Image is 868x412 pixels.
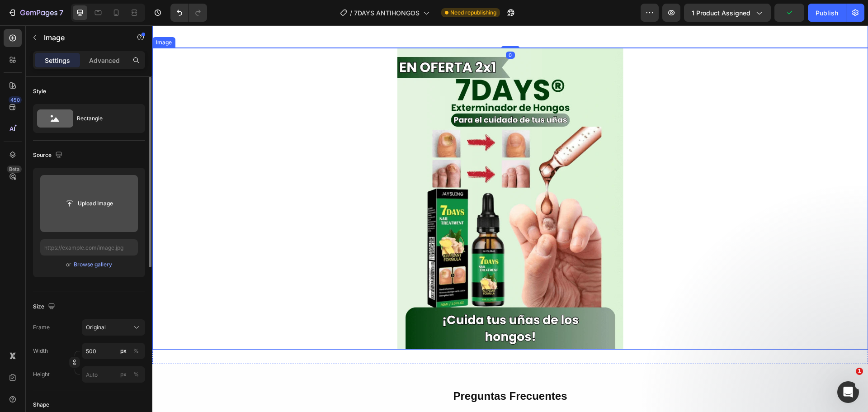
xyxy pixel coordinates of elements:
label: Height [33,370,50,379]
img: gempages_535620833180123971-f2f4b767-b9f5-4098-b31e-239b453f7279.webp [245,23,471,324]
button: 1 product assigned [684,4,771,22]
iframe: Intercom live chat [837,381,859,403]
div: Rectangle [77,108,132,129]
p: Advanced [89,56,120,65]
p: Image [44,32,121,43]
div: Undo/Redo [170,4,207,22]
div: 0 [354,26,363,33]
label: Frame [33,323,50,331]
button: px [131,369,142,380]
p: Settings [45,56,70,65]
input: px% [82,343,145,359]
div: Beta [7,166,22,173]
span: / [350,8,352,18]
div: px [120,347,127,355]
div: Source [33,149,64,161]
iframe: Design area [152,25,868,412]
button: Upload Image [57,195,121,212]
span: Need republishing [450,9,496,17]
div: % [133,347,139,355]
button: % [118,346,129,356]
label: Width [33,347,48,355]
div: Style [33,87,46,95]
div: Browse gallery [74,260,112,269]
span: 1 [856,368,863,375]
div: Image [2,13,21,21]
button: Publish [808,4,846,22]
button: Original [82,319,145,336]
input: https://example.com/image.jpg [40,239,138,256]
div: Size [33,301,57,313]
div: Shape [33,401,49,409]
span: Original [86,323,106,331]
p: 7 [59,7,63,18]
span: Preguntas Frecuentes [301,365,415,377]
button: px [131,346,142,356]
div: % [133,370,139,379]
span: 1 product assigned [692,8,750,18]
button: % [118,369,129,380]
button: Browse gallery [73,260,113,269]
input: px% [82,366,145,383]
div: Publish [816,8,838,18]
div: px [120,370,127,379]
span: or [66,259,71,270]
div: 450 [9,96,22,104]
span: 7DAYS ANTIHONGOS [354,8,420,18]
button: 7 [4,4,67,22]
